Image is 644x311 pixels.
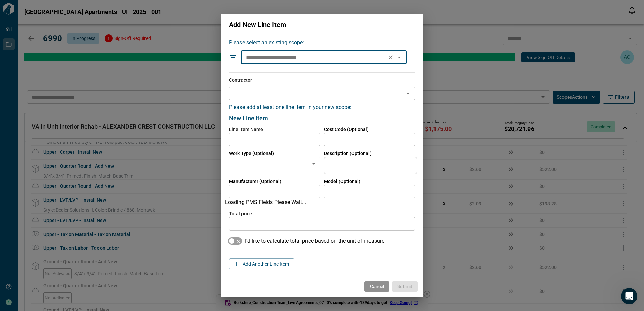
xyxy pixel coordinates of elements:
[324,127,369,132] span: Cost Code (Optional)
[229,258,294,269] button: Add Another Line Item
[229,104,351,110] span: Please add at least one line Item in your new scope:
[225,198,308,206] p: Loading PMS Fields Please Wait....
[229,126,320,133] span: Line Item Name
[364,281,389,291] button: Cancel
[403,89,413,98] button: Open
[229,178,320,185] span: Manufacturer (Optional)
[229,115,268,122] span: New Line Item
[243,261,289,267] span: Add Another Line Item
[395,53,404,62] button: Open
[245,237,384,245] span: I'd like to calculate total price based on the unit of measure
[229,210,415,217] span: Total price
[324,178,415,185] span: Model (Optional)
[229,77,415,84] p: Contractor
[621,288,637,304] iframe: Intercom live chat
[386,53,395,62] button: Clear
[229,39,407,46] label: Please select an existing scope:
[229,150,320,157] span: Work Type (Optional)
[229,21,286,29] span: Add New Line Item
[324,150,415,157] span: Description (Optional)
